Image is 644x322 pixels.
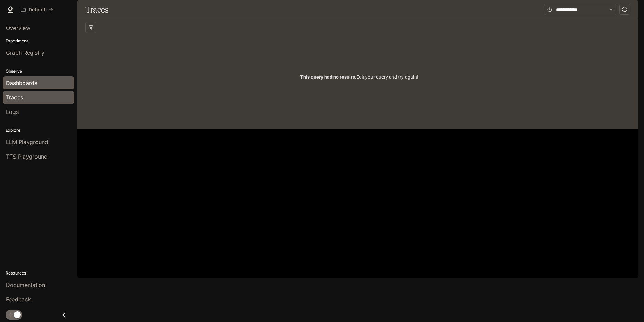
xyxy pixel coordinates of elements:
button: All workspaces [18,3,56,17]
span: This query had no results. [300,74,356,80]
p: Default [29,7,45,13]
span: sync [622,7,627,12]
h1: Traces [85,3,108,17]
span: Edit your query and try again! [300,73,418,81]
